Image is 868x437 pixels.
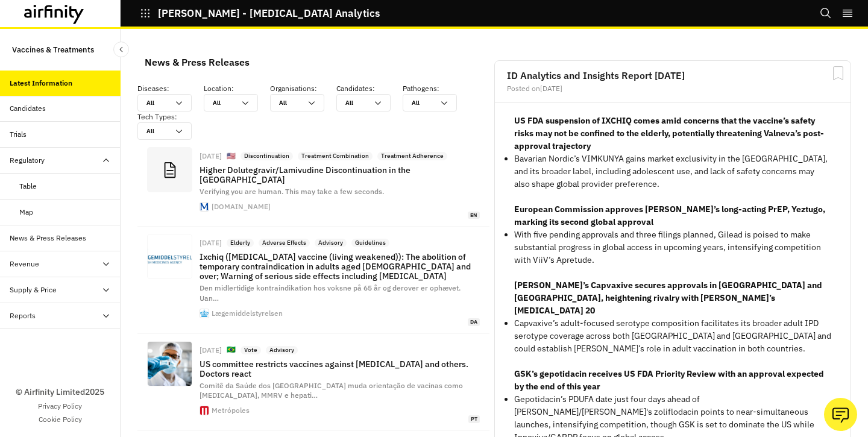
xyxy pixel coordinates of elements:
[514,115,824,151] strong: US FDA suspension of IXCHIQ comes amid concerns that the vaccine’s safety risks may not be confin...
[137,83,204,94] p: Diseases :
[244,346,257,354] p: Vote
[10,155,45,166] div: Regulatory
[227,151,236,162] p: 🇺🇸
[145,53,250,71] div: News & Press Releases
[301,152,369,160] p: Treatment Combination
[507,71,838,80] h2: ID Analytics and Insights Report [DATE]
[262,239,306,247] p: Adverse Effects
[10,103,46,114] div: Candidates
[403,83,469,94] p: Pathogens :
[10,129,27,140] div: Trials
[200,252,480,281] p: Ixchiq ([MEDICAL_DATA] vaccine (living weakened)): The abolition of temporary contraindication in...
[200,381,463,400] span: Comitê da Saúde dos [GEOGRAPHIC_DATA] muda orientação de vacinas como [MEDICAL_DATA], MMRV e hepa...
[10,285,57,295] div: Supply & Price
[137,112,204,122] p: Tech Types :
[10,233,86,244] div: News & Press Releases
[38,401,82,412] a: Privacy Policy
[200,203,209,211] img: faviconV2
[200,187,384,196] span: Verifying you are human. This may take a few seconds.
[200,239,222,247] div: [DATE]
[336,83,403,94] p: Candidates :
[355,239,386,247] p: Guidelines
[19,181,37,192] div: Table
[10,310,36,321] div: Reports
[227,345,236,355] p: 🇧🇷
[212,203,271,210] div: [DOMAIN_NAME]
[514,317,831,355] p: Capvaxive’s adult-focused serotype composition facilitates its broader adult IPD serotype coverag...
[39,414,82,425] a: Cookie Policy
[16,386,104,398] p: © Airfinity Limited 2025
[244,152,289,160] p: Discontinuation
[10,78,72,89] div: Latest Information
[514,152,831,190] p: Bavarian Nordic’s VIMKUNYA gains market exclusivity in the [GEOGRAPHIC_DATA], and its broader lab...
[204,83,270,94] p: Location :
[318,239,343,247] p: Advisory
[468,212,480,219] span: en
[200,165,480,184] p: Higher Dolutegravir/Lamivudine Discontinuation in the [GEOGRAPHIC_DATA]
[507,85,838,92] div: Posted on [DATE]
[200,359,480,379] p: US committee restricts vaccines against [MEDICAL_DATA] and others. Doctors react
[468,415,480,423] span: pt
[270,83,336,94] p: Organisations :
[200,347,222,354] div: [DATE]
[200,309,209,318] img: Krone_192_192.png
[137,140,489,227] a: [DATE]🇺🇸DiscontinuationTreatment CombinationTreatment AdherenceHigher Dolutegravir/Lamivudine Dis...
[212,407,250,414] div: Metrópoles
[148,234,192,278] img: seo-thumbnail.png
[140,3,380,24] button: [PERSON_NAME] - [MEDICAL_DATA] Analytics
[514,368,824,392] strong: GSK’s gepotidacin receives US FDA Priority Review with an approval expected by the end of this year
[824,398,857,431] button: Ask our analysts
[113,42,129,57] button: Close Sidebar
[831,66,846,81] svg: Bookmark Report
[137,334,489,431] a: [DATE]🇧🇷VoteAdvisoryUS committee restricts vaccines against [MEDICAL_DATA] and others. Doctors re...
[148,342,192,386] img: producao-vacina_.jpg
[269,346,294,354] p: Advisory
[137,227,489,333] a: [DATE]ElderlyAdverse EffectsAdvisoryGuidelinesIxchiq ([MEDICAL_DATA] vaccine (living weakened)): ...
[200,152,222,160] div: [DATE]
[514,280,822,316] strong: [PERSON_NAME]’s Capvaxive secures approvals in [GEOGRAPHIC_DATA] and [GEOGRAPHIC_DATA], heighteni...
[19,207,33,218] div: Map
[212,310,283,317] div: Lægemiddelstyrelsen
[158,8,380,19] p: [PERSON_NAME] - [MEDICAL_DATA] Analytics
[200,283,461,303] span: Den midlertidige kontraindikation hos voksne på 65 år og derover er ophævet. Uan …
[381,152,444,160] p: Treatment Adherence
[12,39,94,61] p: Vaccines & Treatments
[820,3,832,24] button: Search
[468,318,480,326] span: da
[10,259,39,269] div: Revenue
[200,406,209,415] img: metropoles-2500x2500-4-scaled.jpg
[514,228,831,266] p: With five pending approvals and three filings planned, Gilead is poised to make substantial progr...
[514,204,825,227] strong: European Commission approves [PERSON_NAME]’s long-acting PrEP, Yeztugo, marking its second global...
[230,239,250,247] p: Elderly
